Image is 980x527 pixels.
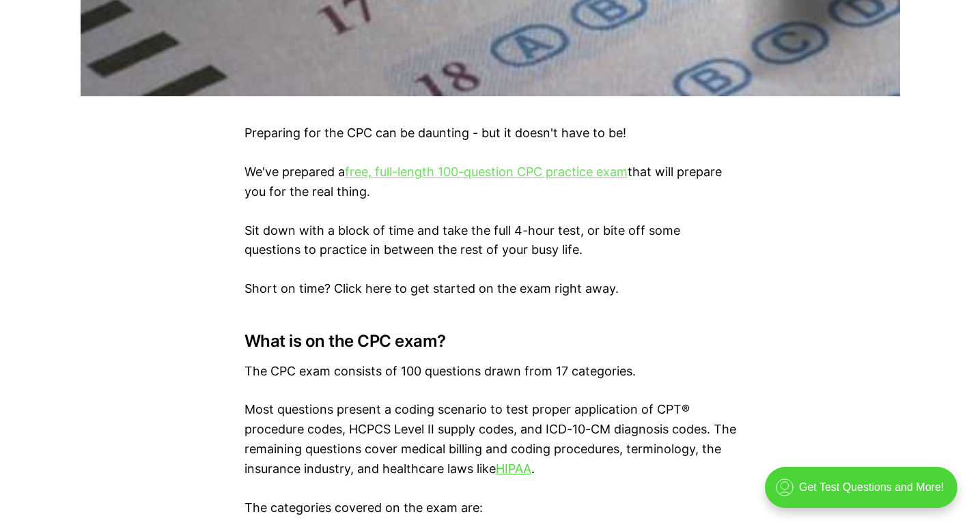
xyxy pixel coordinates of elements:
a: HIPAA [496,461,531,476]
p: We've prepared a that will prepare you for the real thing. [244,162,736,202]
p: The categories covered on the exam are: [244,498,736,518]
p: Sit down with a block of time and take the full 4-hour test, or bite off some questions to practi... [244,221,736,261]
p: Short on time? Click here to get started on the exam right away. [244,279,736,299]
a: free, full-length 100-question CPC practice exam [345,165,628,179]
p: The CPC exam consists of 100 questions drawn from 17 categories. [244,362,736,382]
h3: What is on the CPC exam? [244,332,736,351]
p: Preparing for the CPC can be daunting - but it doesn't have to be! [244,124,736,143]
p: Most questions present a coding scenario to test proper application of CPT® procedure codes, HCPC... [244,400,736,479]
iframe: portal-trigger [753,460,980,527]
